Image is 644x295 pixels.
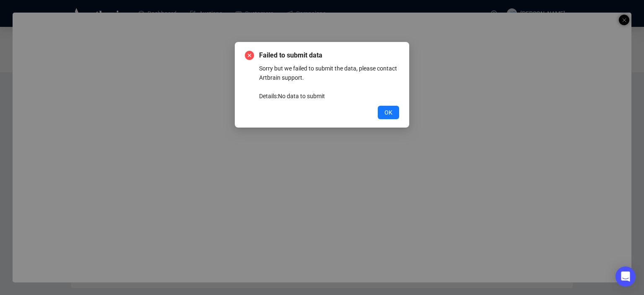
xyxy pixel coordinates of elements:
span: OK [384,108,392,117]
span: close-circle [245,51,254,60]
span: Sorry but we failed to submit the data, please contact Artbrain support. [259,65,397,81]
span: Details: No data to submit [259,93,325,99]
button: OK [378,106,399,119]
span: Failed to submit data [259,50,399,60]
div: Open Intercom Messenger [615,266,636,287]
